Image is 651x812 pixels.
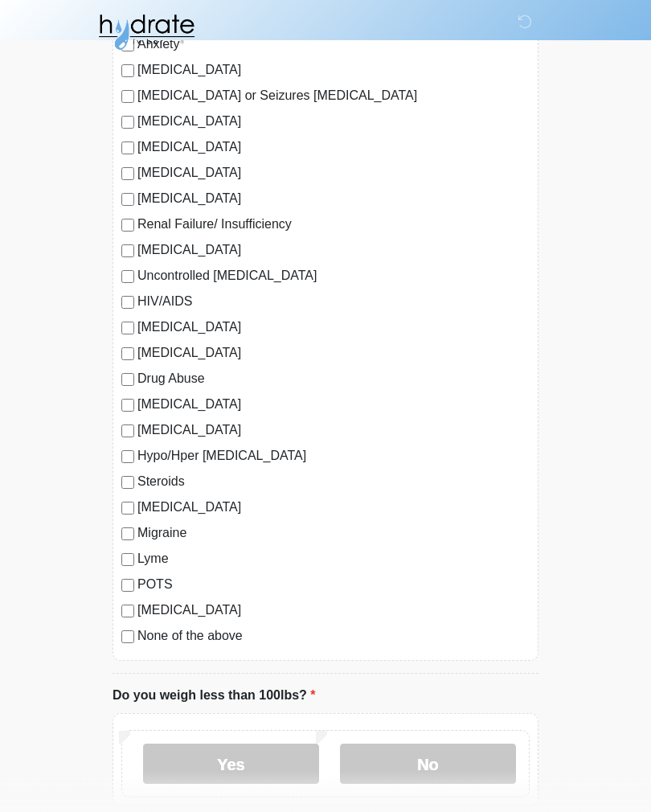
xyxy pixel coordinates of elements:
label: [MEDICAL_DATA] [137,396,530,415]
input: Migraine [121,528,134,541]
img: Hydrate IV Bar - Fort Collins Logo [96,12,196,52]
input: [MEDICAL_DATA] [121,322,134,335]
input: Hypo/Hper [MEDICAL_DATA] [121,451,134,464]
input: [MEDICAL_DATA] [121,245,134,258]
label: Migraine [137,524,530,543]
input: [MEDICAL_DATA] [121,65,134,78]
label: Renal Failure/ Insufficiency [137,215,530,235]
input: Uncontrolled [MEDICAL_DATA] [121,271,134,284]
input: Steroids [121,477,134,490]
label: [MEDICAL_DATA] [137,344,530,363]
input: [MEDICAL_DATA] [121,168,134,181]
input: Drug Abuse [121,374,134,387]
input: Renal Failure/ Insufficiency [121,219,134,232]
input: [MEDICAL_DATA] or Seizures [MEDICAL_DATA] [121,91,134,104]
label: Do you weigh less than 100lbs? [113,687,316,706]
label: Steroids [137,473,530,492]
input: POTS [121,580,134,593]
input: [MEDICAL_DATA] [121,425,134,438]
label: HIV/AIDS [137,293,530,312]
label: [MEDICAL_DATA] [137,61,530,80]
input: [MEDICAL_DATA] [121,502,134,515]
label: No [340,744,516,785]
input: [MEDICAL_DATA] [121,605,134,618]
label: POTS [137,576,530,595]
label: [MEDICAL_DATA] [137,113,530,132]
label: [MEDICAL_DATA] [137,241,530,260]
input: Lyme [121,554,134,567]
input: [MEDICAL_DATA] [121,142,134,155]
label: Drug Abuse [137,370,530,389]
label: [MEDICAL_DATA] [137,498,530,518]
input: [MEDICAL_DATA] [121,117,134,129]
input: [MEDICAL_DATA] [121,348,134,361]
label: Uncontrolled [MEDICAL_DATA] [137,267,530,286]
input: [MEDICAL_DATA] [121,400,134,412]
label: Hypo/Hper [MEDICAL_DATA] [137,447,530,466]
label: [MEDICAL_DATA] [137,421,530,441]
label: [MEDICAL_DATA] [137,164,530,183]
label: None of the above [137,627,530,646]
label: [MEDICAL_DATA] [137,601,530,621]
input: None of the above [121,631,134,644]
label: [MEDICAL_DATA] [137,138,530,158]
label: Yes [143,744,319,785]
input: HIV/AIDS [121,297,134,310]
input: [MEDICAL_DATA] [121,194,134,207]
label: [MEDICAL_DATA] [137,190,530,209]
label: Lyme [137,550,530,569]
label: [MEDICAL_DATA] [137,318,530,338]
label: [MEDICAL_DATA] or Seizures [MEDICAL_DATA] [137,87,530,106]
